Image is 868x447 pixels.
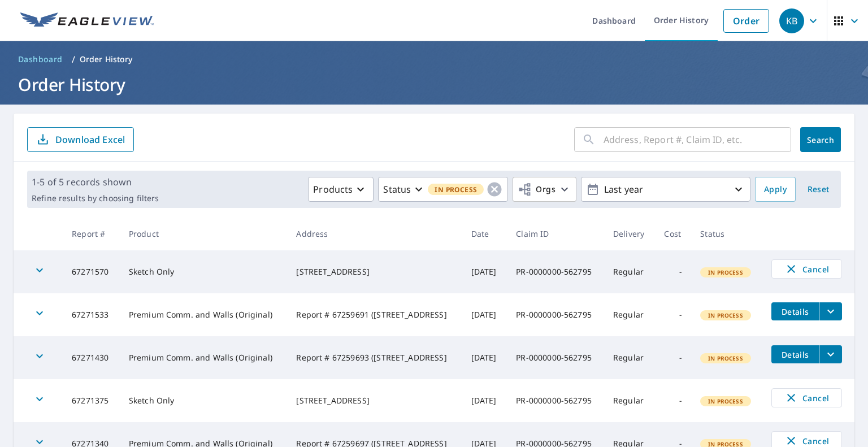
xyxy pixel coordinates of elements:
span: Orgs [518,183,555,197]
td: 67271533 [63,293,120,336]
td: [DATE] [462,250,507,293]
span: Dashboard [18,54,63,65]
td: [DATE] [462,379,507,422]
p: 1-5 of 5 records shown [32,175,159,189]
button: Reset [800,177,836,202]
span: Cancel [783,391,830,405]
td: Sketch Only [120,250,288,293]
p: Products [313,183,353,196]
h1: Order History [14,73,854,96]
th: Date [462,217,507,250]
th: Delivery [604,217,655,250]
span: Details [778,349,812,360]
td: Premium Comm. and Walls (Original) [120,293,288,336]
td: Regular [604,293,655,336]
button: filesDropdownBtn-67271533 [819,302,842,320]
button: detailsBtn-67271430 [771,345,819,363]
span: In Process [701,268,750,276]
button: Orgs [513,177,576,202]
div: Report # 67259691 ([STREET_ADDRESS] [296,309,453,320]
p: Download Excel [55,133,125,146]
td: Regular [604,250,655,293]
button: StatusIn Process [378,177,508,202]
div: KB [779,8,804,33]
span: Cancel [783,262,830,276]
th: Status [691,217,762,250]
a: Dashboard [14,50,67,68]
span: In Process [701,397,750,405]
button: Download Excel [27,127,134,152]
td: PR-0000000-562795 [507,293,604,336]
input: Address, Report #, Claim ID, etc. [604,124,791,155]
td: - [655,379,691,422]
td: [DATE] [462,293,507,336]
a: Order [723,9,769,33]
th: Product [120,217,288,250]
td: 67271375 [63,379,120,422]
span: In Process [701,311,750,319]
td: 67271430 [63,336,120,379]
button: Search [800,127,841,152]
td: PR-0000000-562795 [507,336,604,379]
div: Report # 67259693 ([STREET_ADDRESS] [296,352,453,363]
td: - [655,336,691,379]
div: [STREET_ADDRESS] [296,266,453,277]
th: Claim ID [507,217,604,250]
p: Last year [600,180,732,199]
button: Products [308,177,374,202]
td: PR-0000000-562795 [507,250,604,293]
p: Refine results by choosing filters [32,193,159,203]
span: Reset [805,183,832,197]
span: Search [809,134,832,145]
button: filesDropdownBtn-67271430 [819,345,842,363]
span: Details [778,306,812,317]
button: detailsBtn-67271533 [771,302,819,320]
td: - [655,293,691,336]
button: Last year [581,177,750,202]
img: EV Logo [20,12,154,29]
p: Status [383,183,411,196]
td: PR-0000000-562795 [507,379,604,422]
button: Cancel [771,259,842,279]
span: In Process [428,184,484,196]
th: Cost [655,217,691,250]
th: Address [287,217,462,250]
td: Regular [604,336,655,379]
td: Regular [604,379,655,422]
span: In Process [701,354,750,362]
th: Report # [63,217,120,250]
td: Sketch Only [120,379,288,422]
td: Premium Comm. and Walls (Original) [120,336,288,379]
button: Cancel [771,388,842,407]
span: Apply [764,183,787,197]
td: [DATE] [462,336,507,379]
div: [STREET_ADDRESS] [296,395,453,406]
li: / [72,53,75,66]
nav: breadcrumb [14,50,854,68]
button: Apply [755,177,796,202]
p: Order History [80,54,133,65]
td: - [655,250,691,293]
td: 67271570 [63,250,120,293]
